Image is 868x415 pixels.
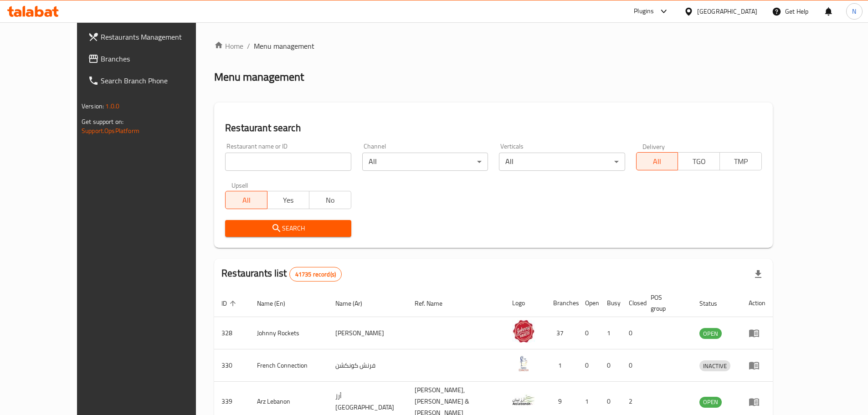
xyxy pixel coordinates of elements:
th: Open [578,289,600,317]
span: Status [699,298,729,309]
div: OPEN [699,328,722,339]
h2: Restaurant search [225,121,762,135]
td: 37 [546,317,578,349]
span: Version: [82,100,104,112]
a: Home [214,41,243,51]
td: [PERSON_NAME] [328,317,407,349]
span: TMP [724,155,758,168]
td: 0 [600,349,621,382]
td: Johnny Rockets [250,317,328,349]
li: / [247,41,250,51]
td: 0 [621,317,643,349]
img: French Connection [512,352,535,375]
td: French Connection [250,349,328,382]
th: Closed [621,289,643,317]
td: 330 [214,349,250,382]
span: 41735 record(s) [290,270,341,279]
button: TMP [719,152,762,170]
span: All [640,155,675,168]
span: Menu management [254,41,314,51]
span: 1.0.0 [105,100,119,112]
span: Search Branch Phone [101,75,215,86]
div: Plugins [634,6,654,17]
span: Get support on: [82,116,123,128]
h2: Menu management [214,70,304,84]
span: All [229,194,264,207]
div: Export file [747,263,769,285]
th: Logo [505,289,546,317]
span: OPEN [699,397,722,407]
button: TGO [678,152,720,170]
div: Menu [749,396,765,407]
div: [GEOGRAPHIC_DATA] [697,6,757,16]
th: Action [741,289,773,317]
label: Upsell [231,182,248,188]
input: Search for restaurant name or ID.. [225,153,351,171]
span: INACTIVE [699,361,730,371]
td: فرنش كونكشن [328,349,407,382]
div: All [362,153,488,171]
button: Yes [267,191,309,209]
span: Name (En) [257,298,297,309]
td: 1 [600,317,621,349]
td: 1 [546,349,578,382]
div: Menu [749,328,765,338]
a: Restaurants Management [81,26,222,48]
label: Delivery [642,143,665,149]
a: Branches [81,48,222,70]
td: 0 [578,349,600,382]
span: Ref. Name [415,298,454,309]
span: OPEN [699,328,722,339]
span: Yes [271,194,306,207]
td: 328 [214,317,250,349]
a: Support.OpsPlatform [82,125,139,137]
a: Search Branch Phone [81,70,222,92]
span: Search [232,223,344,234]
button: All [636,152,678,170]
div: All [499,153,625,171]
span: Restaurants Management [101,31,215,42]
span: N [852,6,856,16]
img: Johnny Rockets [512,320,535,343]
th: Busy [600,289,621,317]
span: No [313,194,348,207]
span: Name (Ar) [335,298,374,309]
th: Branches [546,289,578,317]
button: No [309,191,351,209]
nav: breadcrumb [214,41,773,51]
span: TGO [682,155,716,168]
div: Total records count [289,267,342,282]
div: OPEN [699,397,722,408]
button: All [225,191,267,209]
h2: Restaurants list [221,266,342,282]
button: Search [225,220,351,237]
span: ID [221,298,239,309]
img: Arz Lebanon [512,389,535,411]
span: Branches [101,53,215,64]
div: INACTIVE [699,360,730,371]
td: 0 [621,349,643,382]
td: 0 [578,317,600,349]
span: POS group [651,292,681,314]
div: Menu [749,360,765,371]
